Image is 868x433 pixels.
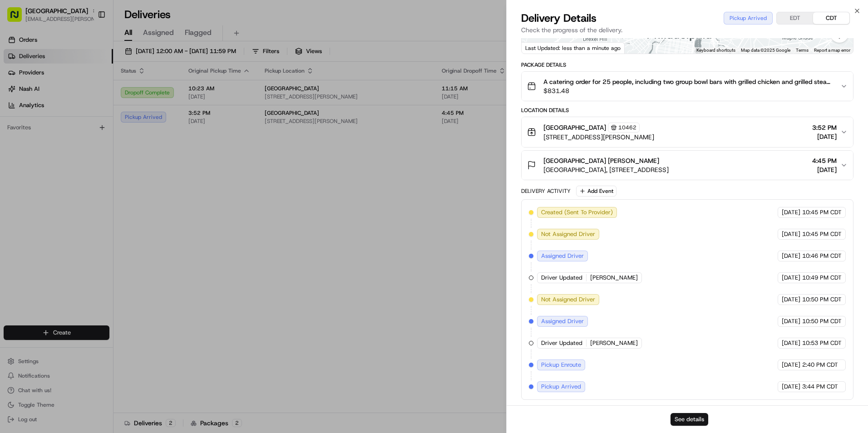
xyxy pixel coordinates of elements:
span: Map data ©2025 Google [741,48,790,53]
span: 4:45 PM [812,156,837,165]
div: Last Updated: less than a minute ago [522,42,625,54]
span: [DATE] [80,165,99,172]
span: [PERSON_NAME] [28,165,74,172]
div: 📗 [9,204,16,211]
span: [GEOGRAPHIC_DATA] [543,123,606,132]
img: 9188753566659_6852d8bf1fb38e338040_72.png [19,87,35,103]
span: [DATE] [782,361,800,369]
img: Jaidyn Hatchett [9,132,24,147]
button: See details [671,413,708,426]
div: 💻 [77,204,84,211]
span: [STREET_ADDRESS][PERSON_NAME] [543,133,654,142]
a: Terms [796,48,809,53]
span: A catering order for 25 people, including two group bowl bars with grilled chicken and grilled st... [543,77,833,86]
span: 10:46 PM CDT [802,252,842,260]
span: 10:45 PM CDT [802,208,842,216]
span: 10:49 PM CDT [802,274,842,282]
span: Not Assigned Driver [541,230,595,238]
div: Past conversations [9,118,58,125]
button: Keyboard shortcuts [696,47,735,54]
span: Assigned Driver [541,252,584,260]
button: [GEOGRAPHIC_DATA]10462[STREET_ADDRESS][PERSON_NAME]3:52 PM[DATE] [522,117,853,147]
span: [DATE] [782,383,800,391]
span: Assigned Driver [541,317,584,325]
span: [GEOGRAPHIC_DATA] [PERSON_NAME] [543,156,659,165]
div: Location Details [521,107,853,114]
img: Nash [9,9,27,27]
button: Add Event [576,186,616,197]
span: Driver Updated [541,274,582,282]
span: Not Assigned Driver [541,295,595,304]
span: [DATE] [782,317,800,325]
span: [GEOGRAPHIC_DATA], [STREET_ADDRESS] [543,165,669,174]
a: Open this area in Google Maps (opens a new window) [524,42,554,54]
button: A catering order for 25 people, including two group bowl bars with grilled chicken and grilled st... [522,72,853,101]
span: 10:53 PM CDT [802,339,842,347]
span: [PERSON_NAME] [590,339,638,347]
a: Report a map error [814,48,850,53]
span: [DATE] [812,132,837,141]
span: [DATE] [782,208,800,216]
button: EDT [777,12,813,24]
p: Welcome 👋 [9,36,165,51]
div: Start new chat [41,87,149,96]
span: 3:52 PM [812,123,837,132]
span: 3:44 PM CDT [802,383,838,391]
span: 10462 [618,124,636,131]
div: We're available if you need us! [41,96,125,103]
span: [PERSON_NAME] [28,141,74,148]
span: Pickup Arrived [541,383,581,391]
img: Jaidyn Hatchett [9,157,24,171]
span: Driver Updated [541,339,582,347]
span: 10:50 PM CDT [802,295,842,304]
button: See all [141,116,165,127]
button: Start new chat [154,89,165,100]
span: [DATE] [782,339,800,347]
input: Clear [24,59,150,68]
span: Knowledge Base [18,203,69,212]
span: API Documentation [86,203,146,212]
a: 📗Knowledge Base [5,199,73,216]
span: Delivery Details [521,11,597,25]
span: [DATE] [80,141,99,148]
span: [PERSON_NAME] [590,274,638,282]
img: 1736555255976-a54dd68f-1ca7-489b-9aae-adbdc363a1c4 [9,87,25,103]
span: [DATE] [782,274,800,282]
span: Created (Sent To Provider) [541,208,613,216]
span: [DATE] [812,165,837,174]
span: [DATE] [782,230,800,238]
span: • [75,165,79,172]
span: 10:50 PM CDT [802,317,842,325]
p: Check the progress of the delivery. [521,25,853,34]
button: [GEOGRAPHIC_DATA] [PERSON_NAME][GEOGRAPHIC_DATA], [STREET_ADDRESS]4:45 PM[DATE] [522,151,853,180]
span: Pickup Enroute [541,361,581,369]
span: [DATE] [782,295,800,304]
span: Pylon [90,225,110,232]
div: Delivery Activity [521,187,571,195]
span: 2:40 PM CDT [802,361,838,369]
span: [DATE] [782,252,800,260]
a: 💻API Documentation [73,199,149,216]
span: • [75,141,79,148]
span: 10:45 PM CDT [802,230,842,238]
img: Google [524,42,554,54]
div: Package Details [521,61,853,69]
a: Powered byPylon [64,225,110,232]
span: $831.48 [543,86,833,95]
button: CDT [813,12,849,24]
